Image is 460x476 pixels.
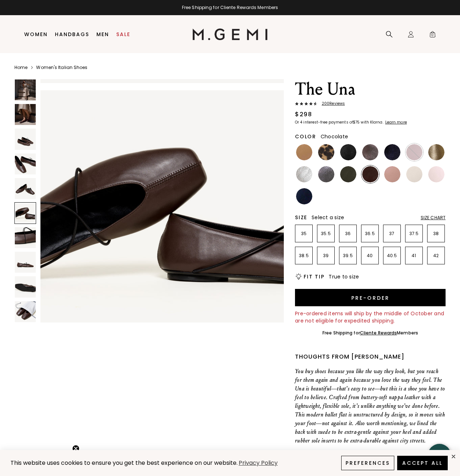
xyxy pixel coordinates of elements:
[322,330,418,336] div: Free Shipping for Members
[362,144,378,160] img: Cocoa
[296,166,312,182] img: Silver
[295,79,446,99] h1: The Una
[295,231,312,237] p: 35
[15,79,36,100] img: The Una
[428,231,444,237] p: 38
[318,144,334,160] img: Leopard Print
[36,65,87,70] a: Women's Italian Shoes
[96,31,109,37] a: Men
[321,133,348,140] span: Chocolate
[40,90,284,334] img: The Una
[72,445,79,452] button: Close teaser
[312,214,344,221] span: Select a size
[15,276,36,297] img: The Una
[10,459,238,467] span: This website uses cookies to ensure you get the best experience on our website.
[192,29,268,40] img: M.Gemi
[318,166,334,182] img: Gunmetal
[428,253,444,259] p: 42
[428,166,444,182] img: Ballerina Pink
[24,31,48,37] a: Women
[329,273,359,280] span: True to size
[295,215,307,220] h2: Size
[295,110,312,119] div: $298
[295,289,446,306] button: Pre-order
[406,144,422,160] img: Burgundy
[385,120,407,125] klarna-placement-style-cta: Learn more
[295,253,312,259] p: 38.5
[304,274,324,280] h2: Fit Tip
[340,144,356,160] img: Black
[421,215,446,221] div: Size Chart
[295,120,353,125] klarna-placement-style-body: Or 4 interest-free payments of
[361,253,378,259] p: 40
[317,231,334,237] p: 35.5
[340,166,356,182] img: Military
[15,178,36,199] img: The Una
[405,231,422,237] p: 37.5
[116,31,130,37] a: Sale
[15,153,36,174] img: The Una
[406,166,422,182] img: Ecru
[238,459,279,468] a: Privacy Policy (opens in a new tab)
[296,144,312,160] img: Light Tan
[360,330,397,336] a: Cliente Rewards
[429,32,436,39] span: 0
[295,101,446,107] a: 200Reviews
[15,129,36,150] img: The Una
[15,227,36,248] img: The Una
[383,253,400,259] p: 40.5
[295,310,446,324] div: Pre-ordered items will ship by the middle of October and are not eligible for expedited shipping.
[361,120,384,125] klarna-placement-style-body: with Klarna
[384,144,400,160] img: Midnight Blue
[397,456,448,470] button: Accept All
[55,31,89,37] a: Handbags
[353,120,360,125] klarna-placement-style-amount: $75
[361,231,378,237] p: 36.5
[14,65,27,70] a: Home
[451,454,456,459] div: close
[295,352,446,361] div: Thoughts from [PERSON_NAME]
[339,253,356,259] p: 39.5
[15,301,36,322] img: The Una
[295,134,316,139] h2: Color
[428,144,444,160] img: Gold
[15,252,36,273] img: The Una
[384,166,400,182] img: Antique Rose
[295,367,446,445] p: You buy shoes because you like the way they look, but you reach for them again and again because ...
[405,253,422,259] p: 41
[385,120,407,125] a: Learn more
[317,253,334,259] p: 39
[362,166,378,182] img: Chocolate
[341,456,394,470] button: Preferences
[296,188,312,204] img: Navy
[317,101,345,106] span: 200 Review s
[339,231,356,237] p: 36
[383,231,400,237] p: 37
[15,104,36,125] img: The Una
